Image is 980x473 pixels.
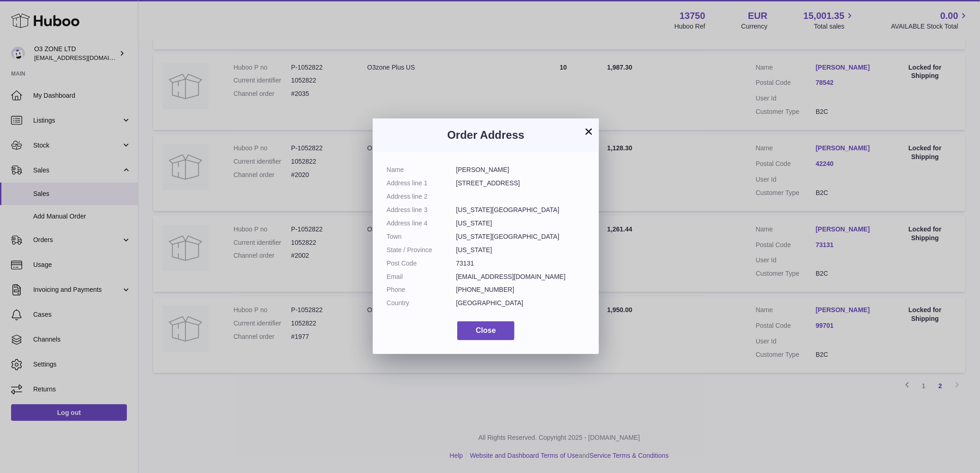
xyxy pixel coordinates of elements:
h3: Order Address [387,128,585,142]
dt: Address line 2 [387,192,456,201]
span: Close [476,326,496,334]
button: Close [457,321,514,340]
dt: Address line 1 [387,179,456,188]
dd: [US_STATE][GEOGRAPHIC_DATA] [456,206,586,214]
dt: Email [387,272,456,281]
dt: Post Code [387,259,456,268]
dt: Country [387,299,456,307]
dd: [PERSON_NAME] [456,166,586,174]
dt: State / Province [387,246,456,254]
dd: [PHONE_NUMBER] [456,285,586,294]
dt: Phone [387,285,456,294]
dd: [STREET_ADDRESS] [456,179,586,188]
dd: [US_STATE] [456,219,586,228]
dd: [US_STATE] [456,246,586,254]
dt: Address line 3 [387,206,456,214]
dt: Name [387,166,456,174]
dt: Address line 4 [387,219,456,228]
button: × [583,126,594,137]
dd: [EMAIL_ADDRESS][DOMAIN_NAME] [456,272,586,281]
dd: [GEOGRAPHIC_DATA] [456,299,586,307]
dd: [US_STATE][GEOGRAPHIC_DATA] [456,232,586,241]
dd: 73131 [456,259,586,268]
dt: Town [387,232,456,241]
